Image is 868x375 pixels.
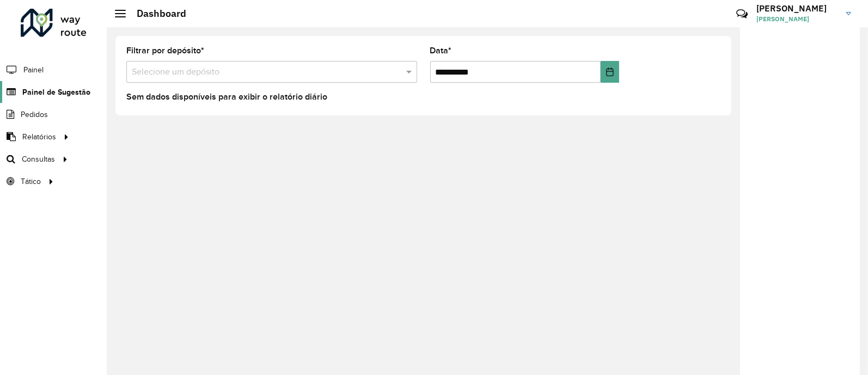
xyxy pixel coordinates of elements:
span: Painel de Sugestão [22,87,90,98]
a: Contato Rápido [730,2,754,26]
label: Sem dados disponíveis para exibir o relatório diário [126,90,327,103]
span: Pedidos [21,109,48,120]
span: Relatórios [22,131,56,143]
span: Consultas [22,153,55,165]
h2: Dashboard [126,8,186,20]
span: [PERSON_NAME] [756,14,838,24]
h3: [PERSON_NAME] [756,3,838,14]
label: Data [430,44,452,57]
label: Filtrar por depósito [126,44,204,57]
span: Painel [23,64,44,76]
button: Choose Date [601,61,619,83]
span: Tático [21,176,41,187]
